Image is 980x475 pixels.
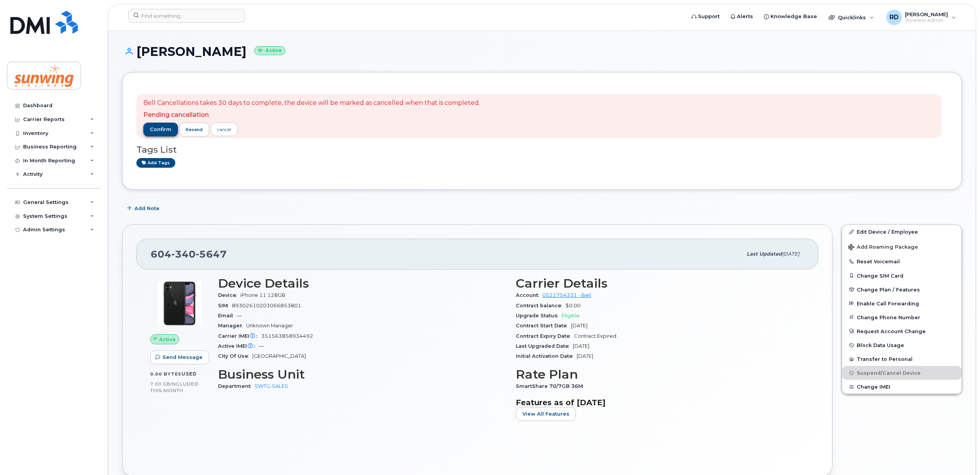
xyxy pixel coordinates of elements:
[218,353,252,359] span: City Of Use
[516,367,804,381] h3: Rate Plan
[842,352,962,366] button: Transfer to Personal
[218,276,507,290] h3: Device Details
[842,269,962,283] button: Change SIM Card
[136,145,948,155] h3: Tags List
[143,99,480,108] p: Bell Cancellations takes 30 days to complete, the device will be marked as cancelled when that is...
[542,292,591,298] a: 0521754331 - Bell
[122,45,962,58] h1: [PERSON_NAME]
[842,324,962,338] button: Request Account Change
[842,310,962,324] button: Change Phone Number
[259,343,264,349] span: —
[218,292,240,298] span: Device
[218,313,237,318] span: Email
[574,333,616,339] span: Contract Expired
[842,366,962,380] button: Suspend/Cancel Device
[573,343,589,349] span: [DATE]
[151,248,227,260] span: 604
[163,354,203,361] span: Send Message
[196,248,227,260] span: 5647
[522,410,569,418] span: View All Features
[240,292,285,298] span: iPhone 11 128GB
[516,353,577,359] span: Initial Activation Date
[516,313,562,318] span: Upgrade Status
[842,296,962,310] button: Enable Call Forwarding
[842,380,962,394] button: Change IMEI
[218,343,259,349] span: Active IMEI
[562,313,580,318] span: Eligible
[217,126,231,133] div: cancel
[218,303,232,308] span: SIM
[237,313,242,318] span: —
[252,353,306,359] span: [GEOGRAPHIC_DATA]
[842,225,962,239] a: Edit Device / Employee
[842,283,962,296] button: Change Plan / Features
[150,350,209,364] button: Send Message
[143,123,178,136] button: confirm
[857,286,920,292] span: Change Plan / Features
[782,251,799,257] span: [DATE]
[747,251,782,257] span: Last updated
[134,205,159,212] span: Add Note
[143,111,480,120] p: Pending cancellation
[842,239,962,254] button: Add Roaming Package
[218,383,255,389] span: Department
[857,300,919,306] span: Enable Call Forwarding
[848,244,918,251] span: Add Roaming Package
[150,126,171,133] span: confirm
[516,383,587,389] span: SmartShare 70/7GB 36M
[218,333,261,339] span: Carrier IMEI
[516,333,574,339] span: Contract Expiry Date
[159,336,176,343] span: Active
[180,123,210,136] button: resend
[218,323,246,328] span: Manager
[156,280,203,327] img: iPhone_11.jpg
[516,276,804,290] h3: Carrier Details
[261,333,313,339] span: 351563858934492
[842,254,962,268] button: Reset Voicemail
[571,323,587,328] span: [DATE]
[857,370,921,376] span: Suspend/Cancel Device
[516,292,542,298] span: Account
[181,371,197,377] span: used
[516,323,571,328] span: Contract Start Date
[150,381,171,387] span: 7.00 GB
[211,123,238,136] a: cancel
[577,353,593,359] span: [DATE]
[516,407,576,421] button: View All Features
[150,381,199,394] span: included this month
[218,367,507,381] h3: Business Unit
[232,303,301,308] span: 89302610203066853801
[516,303,566,308] span: Contract balance
[516,343,573,349] span: Last Upgraded Date
[136,158,175,168] a: Add tags
[186,126,203,133] span: resend
[122,201,166,215] button: Add Note
[171,248,196,260] span: 340
[150,371,181,377] span: 0.00 Bytes
[566,303,581,308] span: $0.00
[246,323,293,328] span: Unknown Manager
[842,338,962,352] button: Block Data Usage
[254,46,285,55] small: Active
[516,398,804,407] h3: Features as of [DATE]
[255,383,288,389] a: SWTG-SALES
